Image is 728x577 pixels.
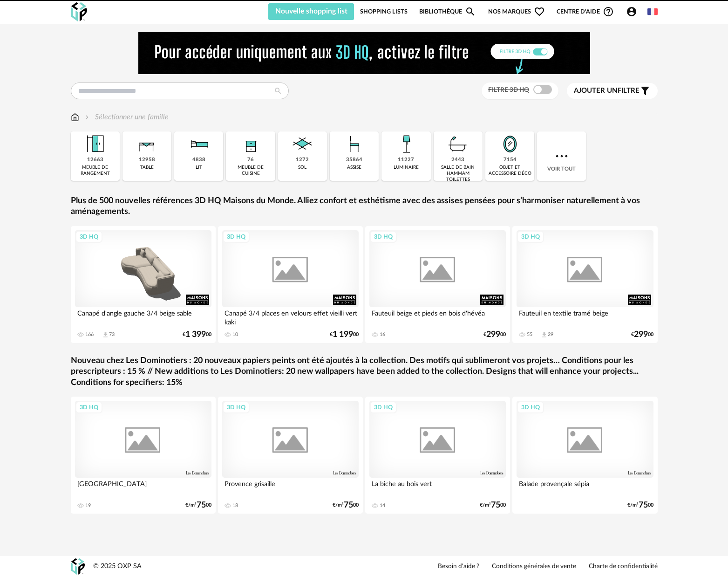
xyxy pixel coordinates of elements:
[451,157,464,164] div: 2443
[85,331,94,338] div: 166
[222,307,359,326] div: Canapé 3/4 places en velours effet vieilli vert kaki
[347,165,361,171] div: assise
[140,165,154,171] div: table
[75,401,102,413] div: 3D HQ
[85,502,91,509] div: 19
[71,558,85,575] img: OXP
[480,502,506,508] div: €/m² 00
[483,331,506,338] div: € 00
[491,502,500,508] span: 75
[647,7,658,17] img: fr
[134,131,159,157] img: Table.png
[369,307,506,326] div: Fauteuil beige et pieds en bois d'hévéa
[218,226,363,343] a: 3D HQ Canapé 3/4 places en velours effet vieilli vert kaki 10 €1 19900
[527,331,532,338] div: 55
[139,157,155,164] div: 12958
[370,401,397,413] div: 3D HQ
[567,83,658,99] button: Ajouter unfiltre Filter icon
[109,331,115,338] div: 73
[627,502,653,508] div: €/m² 00
[333,502,359,508] div: €/m² 00
[83,112,91,123] img: svg+xml;base64,PHN2ZyB3aWR0aD0iMTYiIGhlaWdodD0iMTYiIHZpZXdCb3g9IjAgMCAxNiAxNiIgZmlsbD0ibm9uZSIgeG...
[553,148,570,165] img: more.7b13dc1.svg
[492,563,576,571] a: Conditions générales de vente
[360,3,408,20] a: Shopping Lists
[589,563,658,571] a: Charte de confidentialité
[296,157,309,164] div: 1272
[436,165,480,183] div: salle de bain hammam toilettes
[419,3,476,20] a: BibliothèqueMagnify icon
[196,165,202,171] div: lit
[185,502,211,508] div: €/m² 00
[631,331,653,338] div: € 00
[557,6,614,17] span: Centre d'aideHelp Circle Outline icon
[365,226,510,343] a: 3D HQ Fauteuil beige et pieds en bois d'hévéa 16 €29900
[268,3,354,20] button: Nouvelle shopping list
[548,331,553,338] div: 29
[517,231,544,243] div: 3D HQ
[380,502,385,509] div: 14
[369,478,506,496] div: La biche au bois vert
[342,131,367,157] img: Assise.png
[370,231,397,243] div: 3D HQ
[102,331,109,338] span: Download icon
[394,131,419,157] img: Luminaire.png
[346,157,362,164] div: 35864
[93,562,142,571] div: © 2025 OXP SA
[290,131,315,157] img: Sol.png
[138,32,590,74] img: NEW%20NEW%20HQ%20NEW_V1.gif
[74,165,117,177] div: meuble de rangement
[517,401,544,413] div: 3D HQ
[87,157,103,164] div: 12663
[488,87,529,93] span: Filtre 3D HQ
[185,331,206,338] span: 1 399
[640,85,651,96] span: Filter icon
[541,331,548,338] span: Download icon
[197,502,206,508] span: 75
[333,331,353,338] span: 1 199
[75,231,102,243] div: 3D HQ
[192,157,205,164] div: 4838
[71,226,216,343] a: 3D HQ Canapé d'angle gauche 3/4 beige sable 166 Download icon 73 €1 39900
[75,307,212,326] div: Canapé d'angle gauche 3/4 beige sable
[218,397,363,514] a: 3D HQ Provence grisaille 18 €/m²7500
[186,131,211,157] img: Literie.png
[247,157,254,164] div: 76
[626,6,637,17] span: Account Circle icon
[537,131,586,181] div: Voir tout
[626,6,641,17] span: Account Circle icon
[298,165,306,171] div: sol
[534,6,545,17] span: Heart Outline icon
[232,331,238,338] div: 10
[465,6,476,17] span: Magnify icon
[232,502,238,509] div: 18
[488,165,531,177] div: objet et accessoire déco
[603,6,614,17] span: Help Circle Outline icon
[344,502,353,508] span: 75
[574,86,640,96] span: filtre
[512,226,658,343] a: 3D HQ Fauteuil en textile tramé beige 55 Download icon 29 €29900
[517,307,653,326] div: Fauteuil en textile tramé beige
[517,478,653,496] div: Balade provençale sépia
[512,397,658,514] a: 3D HQ Balade provençale sépia €/m²7500
[365,397,510,514] a: 3D HQ La biche au bois vert 14 €/m²7500
[183,331,211,338] div: € 00
[82,131,108,157] img: Meuble%20de%20rangement.png
[71,397,216,514] a: 3D HQ [GEOGRAPHIC_DATA] 19 €/m²7500
[394,165,419,171] div: luminaire
[275,7,347,15] span: Nouvelle shopping list
[238,131,263,157] img: Rangement.png
[229,165,272,177] div: meuble de cuisine
[330,331,359,338] div: € 00
[445,131,470,157] img: Salle%20de%20bain.png
[503,157,517,164] div: 7154
[497,131,523,157] img: Miroir.png
[438,563,479,571] a: Besoin d'aide ?
[223,401,250,413] div: 3D HQ
[71,112,79,123] img: svg+xml;base64,PHN2ZyB3aWR0aD0iMTYiIGhlaWdodD0iMTciIHZpZXdCb3g9IjAgMCAxNiAxNyIgZmlsbD0ibm9uZSIgeG...
[488,3,545,20] span: Nos marques
[398,157,414,164] div: 11227
[639,502,648,508] span: 75
[223,231,250,243] div: 3D HQ
[222,478,359,496] div: Provence grisaille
